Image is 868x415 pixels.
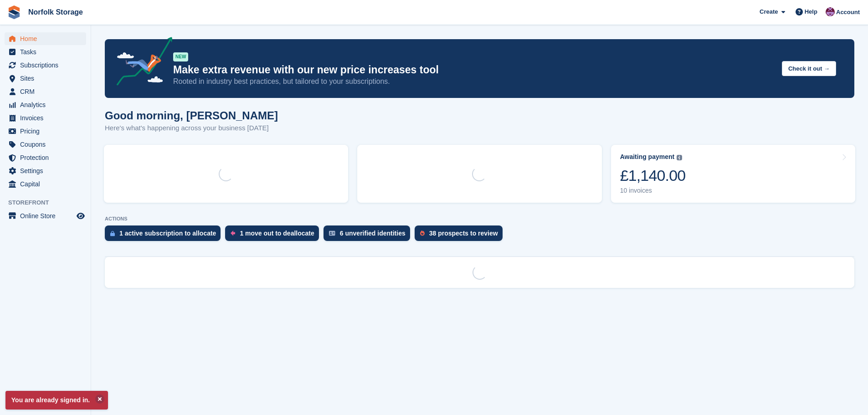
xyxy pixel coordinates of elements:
[677,155,682,160] img: icon-info-grey-7440780725fd019a000dd9b08b2336e03edf1995a4989e88bcd33f0948082b44.svg
[105,216,854,222] p: ACTIONS
[105,225,225,246] a: 1 active subscription to allocate
[20,32,75,45] span: Home
[5,85,86,98] a: menu
[5,391,108,410] p: You are already signed in.
[5,210,86,222] a: menu
[5,59,86,72] a: menu
[5,178,86,190] a: menu
[5,72,86,85] a: menu
[20,151,75,164] span: Protection
[5,112,86,124] a: menu
[240,230,314,237] div: 1 move out to deallocate
[760,7,778,16] span: Create
[20,59,75,72] span: Subscriptions
[329,231,335,236] img: verify_identity-adf6edd0f0f0b5bbfe63781bf79b02c33cf7c696d77639b501bdc392416b5a36.svg
[5,46,86,58] a: menu
[110,231,115,236] img: active_subscription_to_allocate_icon-d502201f5373d7db506a760aba3b589e785aa758c864c3986d89f69b8ff3...
[620,187,686,195] div: 10 invoices
[20,46,75,58] span: Tasks
[429,230,498,237] div: 38 prospects to review
[620,153,675,161] div: Awaiting payment
[20,164,75,177] span: Settings
[5,164,86,177] a: menu
[173,77,775,87] p: Rooted in industry best practices, but tailored to your subscriptions.
[20,125,75,138] span: Pricing
[826,7,835,16] img: Jenny Leaver
[415,225,507,246] a: 38 prospects to review
[173,52,188,61] div: NEW
[173,63,775,77] p: Make extra revenue with our new price increases tool
[20,210,75,222] span: Online Store
[836,8,860,17] span: Account
[20,72,75,85] span: Sites
[7,5,21,19] img: stora-icon-8386f47178a22dfd0bd8f6a31ec36ba5ce8667c1dd55bd0f319d3a0aa187defe.svg
[340,230,406,237] div: 6 unverified identities
[20,98,75,111] span: Analytics
[5,125,86,138] a: menu
[231,231,235,236] img: move_outs_to_deallocate_icon-f764333ba52eb49d3ac5e1228854f67142a1ed5810a6f6cc68b1a99e826820c5.svg
[20,138,75,151] span: Coupons
[611,145,855,203] a: Awaiting payment £1,140.00 10 invoices
[782,61,836,76] button: Check it out →
[75,210,86,221] a: Preview store
[620,166,686,185] div: £1,140.00
[420,231,425,236] img: prospect-51fa495bee0391a8d652442698ab0144808aea92771e9ea1ae160a38d050c398.svg
[805,7,817,16] span: Help
[25,5,87,20] a: Norfolk Storage
[109,37,173,89] img: price-adjustments-announcement-icon-8257ccfd72463d97f412b2fc003d46551f7dbcb40ab6d574587a9cd5c0d94...
[5,151,86,164] a: menu
[119,230,216,237] div: 1 active subscription to allocate
[20,112,75,124] span: Invoices
[8,198,91,207] span: Storefront
[105,109,278,122] h1: Good morning, [PERSON_NAME]
[324,225,415,246] a: 6 unverified identities
[20,85,75,98] span: CRM
[225,225,323,246] a: 1 move out to deallocate
[5,32,86,45] a: menu
[5,98,86,111] a: menu
[105,123,278,133] p: Here's what's happening across your business [DATE]
[20,178,75,190] span: Capital
[5,138,86,151] a: menu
